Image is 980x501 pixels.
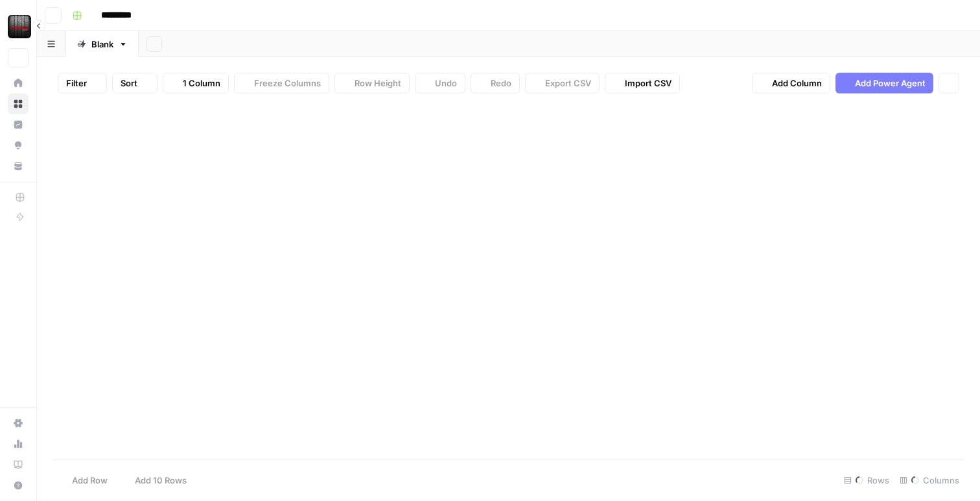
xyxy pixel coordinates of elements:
[8,15,31,38] img: Tire Rack Logo
[545,77,591,90] span: Export CSV
[8,93,29,114] a: Browse
[58,73,107,93] button: Filter
[8,73,29,93] a: Home
[835,73,933,93] button: Add Power Agent
[625,77,671,90] span: Import CSV
[135,474,187,487] span: Add 10 Rows
[72,474,108,487] span: Add Row
[121,77,137,90] span: Sort
[355,77,401,90] span: Row Height
[91,38,113,51] div: Blank
[8,114,29,135] a: Insights
[115,470,194,491] button: Add 10 Rows
[163,73,229,93] button: 1 Column
[894,470,964,491] div: Columns
[8,475,29,496] button: Help + Support
[415,73,465,93] button: Undo
[839,470,894,491] div: Rows
[8,156,29,177] a: Your Data
[471,73,520,93] button: Redo
[334,73,410,93] button: Row Height
[66,77,87,90] span: Filter
[8,135,29,156] a: Opportunities
[8,434,29,454] a: Usage
[254,77,321,90] span: Freeze Columns
[605,73,680,93] button: Import CSV
[8,10,29,43] button: Workspace: Tire Rack
[8,454,29,475] a: Learning Hub
[772,77,822,90] span: Add Column
[435,77,457,90] span: Undo
[525,73,600,93] button: Export CSV
[752,73,830,93] button: Add Column
[234,73,329,93] button: Freeze Columns
[8,413,29,434] a: Settings
[52,470,115,491] button: Add Row
[66,31,139,57] a: Blank
[855,77,926,90] span: Add Power Agent
[112,73,157,93] button: Sort
[491,77,511,90] span: Redo
[183,77,220,90] span: 1 Column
